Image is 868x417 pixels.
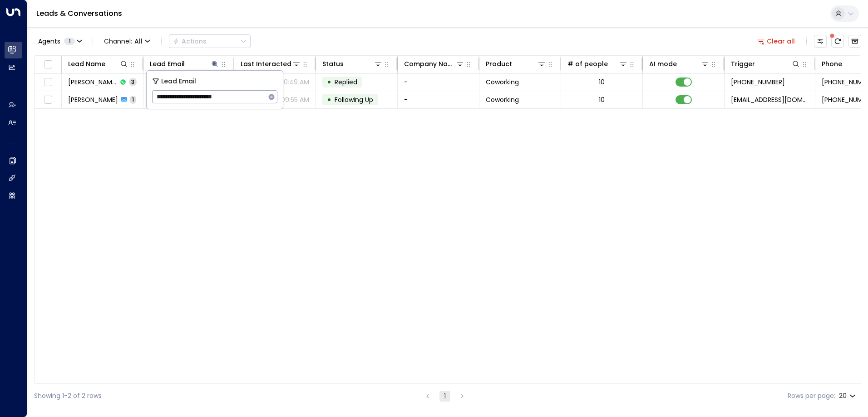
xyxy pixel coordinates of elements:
div: Trigger [731,58,800,69]
span: Replied [335,78,357,87]
button: Clear all [754,35,799,48]
nav: pagination navigation [422,390,468,402]
div: Button group with a nested menu [169,34,251,48]
div: Lead Name [68,58,128,69]
div: Lead Email [150,58,219,69]
div: • [327,92,331,107]
span: All [134,38,143,45]
span: 1 [64,38,75,45]
span: +447977538084 [731,78,785,87]
div: Lead Email [150,58,185,69]
span: Toggle select row [42,94,54,106]
p: 10:49 AM [282,78,309,87]
div: 20 [839,389,858,402]
div: Actions [173,37,207,45]
div: AI mode [649,58,677,69]
button: page 1 [439,391,450,402]
span: Coworking [486,95,519,104]
div: Product [486,58,512,69]
span: 3 [129,78,137,86]
p: 09:55 AM [281,95,309,104]
label: Rows per page: [788,391,835,401]
div: Lead Name [68,58,105,69]
td: - [398,73,479,91]
div: Phone [822,58,842,69]
button: Agents1 [34,35,85,48]
div: Status [322,58,344,69]
div: 10 [599,95,605,104]
button: Actions [169,34,251,48]
span: Agents [38,38,60,44]
div: Last Interacted [241,58,301,69]
span: Lead Email [161,76,196,87]
span: Following Up [335,95,373,104]
div: Product [486,58,546,69]
div: Showing 1-2 of 2 rows [34,391,102,401]
span: Coworking [486,78,519,87]
span: sales@newflex.com [731,95,809,104]
span: Toggle select row [42,77,54,88]
div: # of people [567,58,608,69]
div: AI mode [649,58,710,69]
div: Status [322,58,383,69]
span: 1 [130,96,136,103]
span: Dave Patterson [68,95,118,104]
button: Channel:All [100,35,154,48]
span: Dave Patterson [68,78,117,87]
span: Toggle select all [42,59,54,70]
a: Leads & Conversations [36,8,122,19]
span: Channel: [100,35,154,48]
div: # of people [567,58,628,69]
div: Company Name [404,58,455,69]
td: - [398,91,479,108]
button: Archived Leads [848,35,861,48]
span: There are new threads available. Refresh the grid to view the latest updates. [831,35,844,48]
button: Customize [814,35,827,48]
div: 10 [599,78,605,87]
div: Company Name [404,58,464,69]
div: • [327,74,331,90]
div: Last Interacted [241,58,291,69]
div: Trigger [731,58,755,69]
